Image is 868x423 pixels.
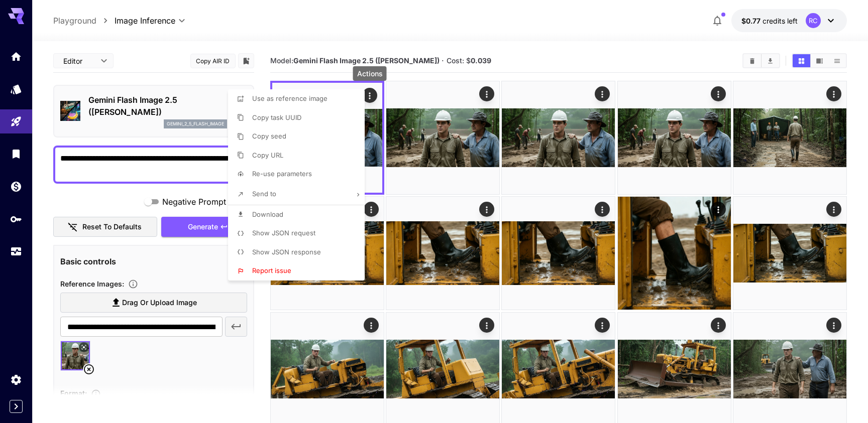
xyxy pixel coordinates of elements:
span: Copy URL [252,151,283,159]
span: Download [252,210,283,218]
iframe: Chat Widget [818,375,868,423]
span: Copy task UUID [252,113,301,121]
span: Re-use parameters [252,170,312,178]
span: Report issue [252,266,291,274]
div: Widget de chat [818,375,868,423]
span: Show JSON request [252,229,315,237]
span: Send to [252,190,276,198]
span: Use as reference image [252,94,328,102]
span: Copy seed [252,132,286,140]
span: Show JSON response [252,248,321,256]
div: Actions [353,66,387,81]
